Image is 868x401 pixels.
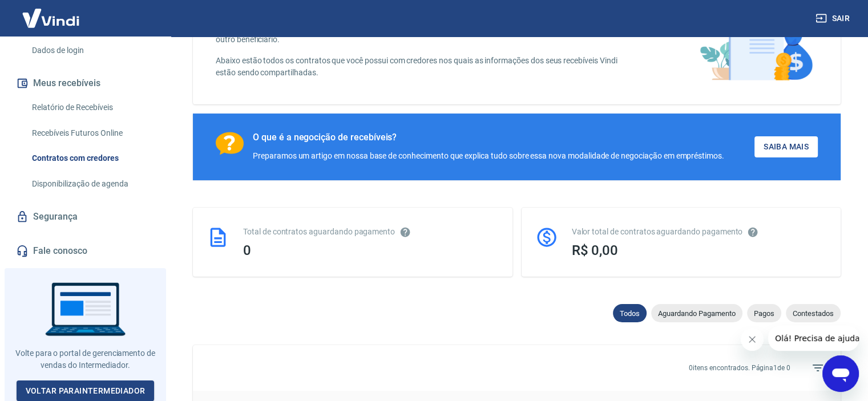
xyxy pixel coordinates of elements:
[14,1,88,35] img: Vindi
[253,132,724,143] div: O que é a negocição de recebíveis?
[27,172,157,196] a: Disponibilização de agenda
[768,326,859,351] iframe: Mensagem da empresa
[786,304,841,322] div: Contestados
[689,363,790,373] p: 0 itens encontrados. Página 1 de 0
[613,309,647,318] span: Todos
[804,354,831,382] span: Filtros
[27,96,157,119] a: Relatório de Recebíveis
[14,204,157,229] a: Segurança
[399,226,411,238] svg: Esses contratos não se referem à Vindi, mas sim a outras instituições.
[651,309,742,318] span: Aguardando Pagamento
[27,121,157,145] a: Recebíveis Futuros Online
[572,242,619,258] span: R$ 0,00
[243,226,499,238] div: Total de contratos aguardando pagamento
[747,226,758,238] svg: O valor comprometido não se refere a pagamentos pendentes na Vindi e sim como garantia a outras i...
[747,304,781,322] div: Pagos
[754,136,818,157] a: Saiba Mais
[27,39,157,62] a: Dados de login
[216,55,637,79] p: Abaixo estão todos os contratos que você possui com credores nos quais as informações dos seus re...
[747,309,781,318] span: Pagos
[786,309,841,318] span: Contestados
[813,8,854,29] button: Sair
[572,226,827,238] div: Valor total de contratos aguardando pagamento
[741,328,764,351] iframe: Fechar mensagem
[651,304,742,322] div: Aguardando Pagamento
[27,147,157,170] a: Contratos com credores
[7,8,96,17] span: Olá! Precisa de ajuda?
[14,71,157,96] button: Meus recebíveis
[253,150,724,162] div: Preparamos um artigo em nossa base de conhecimento que explica tudo sobre essa nova modalidade de...
[613,304,647,322] div: Todos
[14,238,157,264] a: Fale conosco
[216,132,244,155] img: Ícone com um ponto de interrogação.
[243,242,499,258] div: 0
[822,355,859,392] iframe: Botão para abrir a janela de mensagens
